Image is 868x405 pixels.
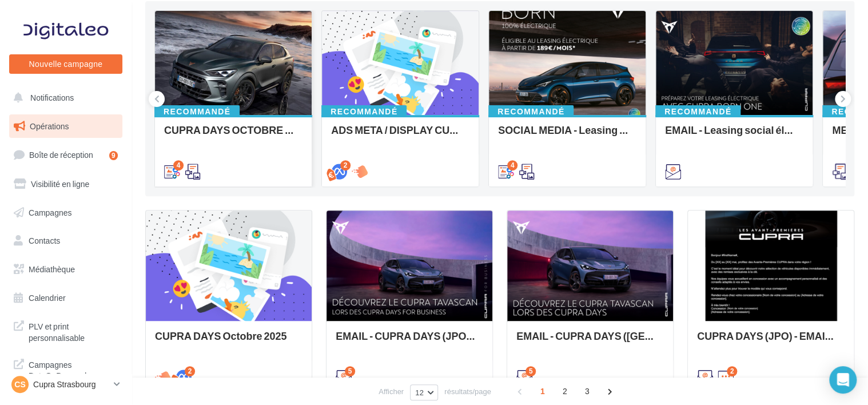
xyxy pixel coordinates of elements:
[379,386,404,397] span: Afficher
[7,201,125,225] a: Campagnes
[410,384,438,400] button: 12
[173,160,184,170] div: 4
[7,352,125,386] a: Campagnes DataOnDemand
[7,142,125,167] a: Boîte de réception9
[154,105,240,118] div: Recommandé
[7,257,125,281] a: Médiathèque
[727,366,737,376] div: 2
[331,124,469,147] div: ADS META / DISPLAY CUPRA DAYS Septembre 2025
[444,386,491,397] span: résultats/page
[109,151,118,160] div: 9
[556,382,574,400] span: 2
[30,121,69,131] span: Opérations
[415,388,424,397] span: 12
[7,314,125,348] a: PLV et print personnalisable
[155,330,302,353] div: CUPRA DAYS Octobre 2025
[7,86,120,110] button: Notifications
[665,124,803,147] div: EMAIL - Leasing social électrique - CUPRA Born One
[7,114,125,138] a: Opérations
[29,293,66,303] span: Calendrier
[345,366,355,376] div: 5
[7,229,125,253] a: Contacts
[340,160,351,170] div: 2
[336,330,483,353] div: EMAIL - CUPRA DAYS (JPO) Fleet Générique
[488,105,574,118] div: Recommandé
[9,54,122,74] button: Nouvelle campagne
[516,330,664,353] div: EMAIL - CUPRA DAYS ([GEOGRAPHIC_DATA]) Private Générique
[164,124,302,147] div: CUPRA DAYS OCTOBRE - SOME
[33,379,109,390] p: Cupra Strasbourg
[30,93,74,102] span: Notifications
[7,286,125,310] a: Calendrier
[29,150,93,160] span: Boîte de réception
[829,366,857,394] div: Open Intercom Messenger
[29,264,75,274] span: Médiathèque
[9,374,122,395] a: CS Cupra Strasbourg
[507,160,517,170] div: 4
[14,379,25,390] span: CS
[29,207,72,217] span: Campagnes
[655,105,740,118] div: Recommandé
[578,382,596,400] span: 3
[697,330,845,353] div: CUPRA DAYS (JPO) - EMAIL + SMS
[29,236,60,245] span: Contacts
[498,124,636,147] div: SOCIAL MEDIA - Leasing social électrique - CUPRA Born
[31,179,89,189] span: Visibilité en ligne
[7,172,125,196] a: Visibilité en ligne
[185,366,195,376] div: 2
[533,382,552,400] span: 1
[29,357,118,382] span: Campagnes DataOnDemand
[321,105,407,118] div: Recommandé
[29,319,118,343] span: PLV et print personnalisable
[525,366,536,376] div: 5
